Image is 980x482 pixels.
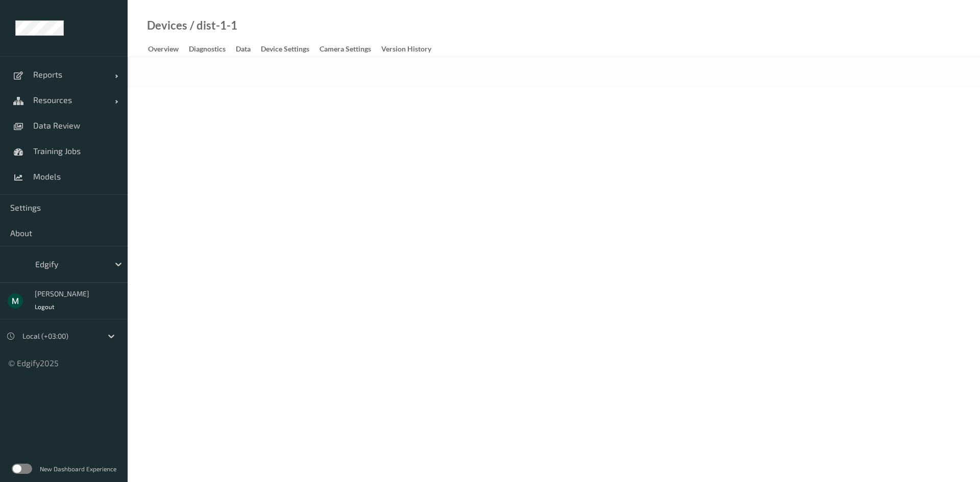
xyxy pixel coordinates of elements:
[381,44,431,57] div: Version History
[148,42,189,57] a: Overview
[236,44,251,57] div: Data
[187,20,237,31] div: / dist-1-1
[147,20,187,31] a: Devices
[236,42,261,57] a: Data
[189,44,226,57] div: Diagnostics
[320,44,371,57] div: Camera Settings
[261,44,309,57] div: Device Settings
[381,42,442,57] a: Version History
[148,44,179,57] div: Overview
[261,42,320,57] a: Device Settings
[320,42,381,57] a: Camera Settings
[189,42,236,57] a: Diagnostics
